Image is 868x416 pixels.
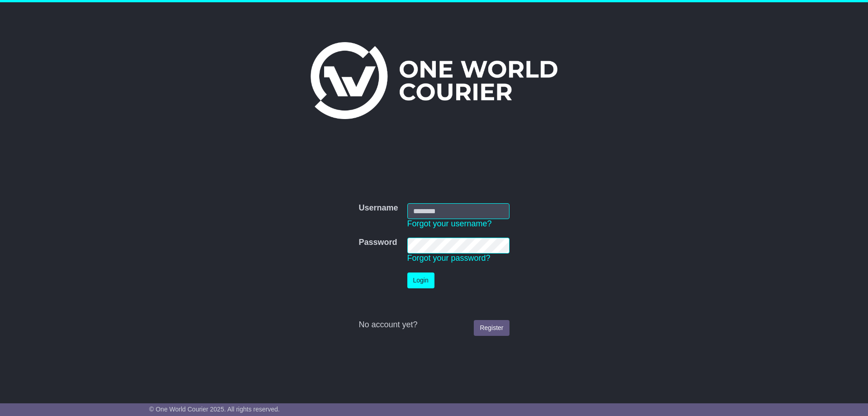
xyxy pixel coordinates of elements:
label: Username [359,203,398,213]
a: Forgot your username? [407,219,492,228]
button: Login [407,273,434,288]
span: © One World Courier 2025. All rights reserved. [149,406,280,413]
label: Password [359,238,397,248]
img: One World [311,42,557,119]
a: Forgot your password? [407,253,491,263]
a: Register [474,320,509,336]
div: No account yet? [359,320,509,330]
